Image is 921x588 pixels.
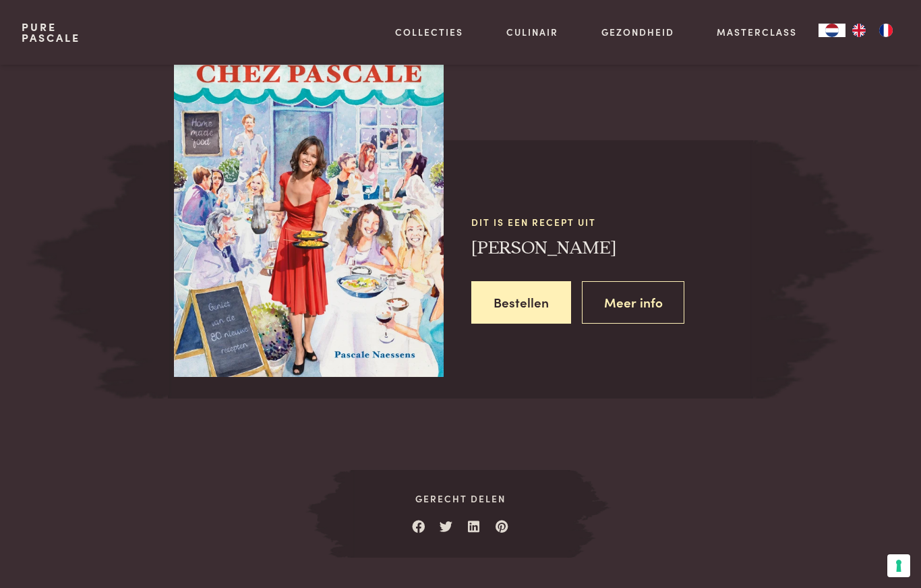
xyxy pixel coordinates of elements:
[845,24,899,37] ul: Language list
[819,24,899,37] aside: Language selected: Nederlands
[351,492,570,506] span: Gerecht delen
[819,24,845,37] div: Language
[887,554,910,577] button: Uw voorkeuren voor toestemming voor trackingtechnologieën
[471,215,753,229] span: Dit is een recept uit
[471,237,753,260] h3: [PERSON_NAME]
[22,22,80,43] a: PurePascale
[395,25,463,39] a: Collecties
[471,281,571,324] a: Bestellen
[845,24,872,37] a: EN
[601,25,674,39] a: Gezondheid
[717,25,797,39] a: Masterclass
[506,25,558,39] a: Culinair
[582,281,685,324] a: Meer info
[819,24,845,37] a: NL
[872,24,899,37] a: FR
